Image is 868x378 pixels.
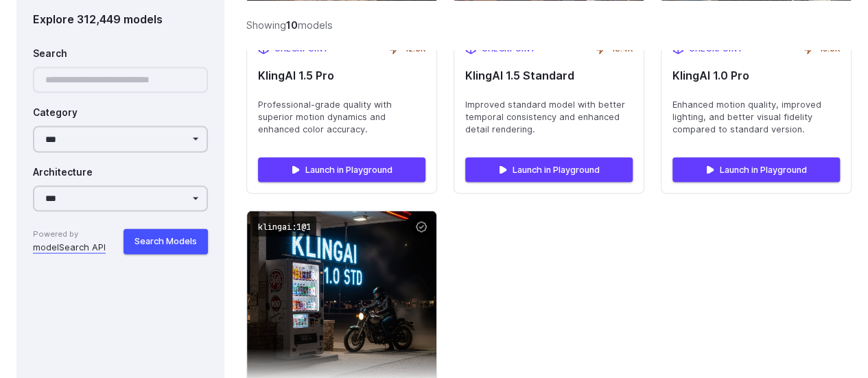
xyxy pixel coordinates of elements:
span: 16.4K [611,43,633,56]
span: Checkpoint [274,43,329,56]
span: KlingAI 1.5 Pro [258,69,425,82]
label: Architecture [33,165,93,180]
select: Architecture [33,186,208,213]
label: Category [33,106,78,121]
strong: 10 [286,19,298,30]
span: Powered by [33,228,106,241]
span: 12.6K [405,43,425,56]
button: Search Models [124,229,208,254]
div: Explore 312,449 models [33,11,208,29]
a: Launch in Playground [672,158,840,182]
div: Showing models [246,16,333,32]
a: modelSearch API [33,241,106,255]
span: Checkpoint [689,43,744,56]
label: Search [33,47,67,62]
span: Enhanced motion quality, improved lighting, and better visual fidelity compared to standard version. [672,99,840,136]
span: Improved standard model with better temporal consistency and enhanced detail rendering. [465,99,633,136]
a: Launch in Playground [258,158,425,182]
span: KlingAI 1.0 Pro [672,69,840,82]
span: Professional-grade quality with superior motion dynamics and enhanced color accuracy. [258,99,425,136]
a: Launch in Playground [465,158,633,182]
code: klingai:1@1 [253,217,316,237]
select: Category [33,126,208,153]
span: 18.6K [819,43,840,56]
span: Checkpoint [482,43,537,56]
span: KlingAI 1.5 Standard [465,69,633,82]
